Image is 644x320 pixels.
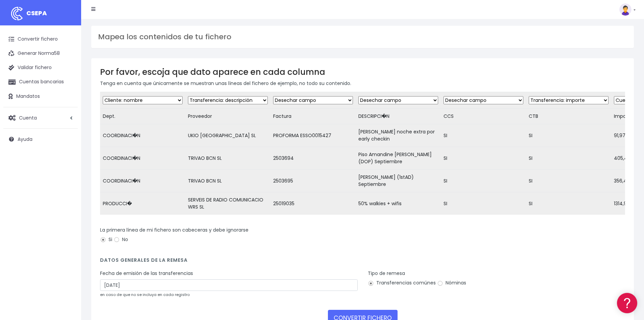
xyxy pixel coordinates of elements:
[441,109,526,124] td: CCS
[356,124,441,147] td: [PERSON_NAME] noche extra por early checkin
[619,3,631,16] img: profile
[441,147,526,170] td: SI
[526,124,611,147] td: SI
[18,136,32,143] span: Ayuda
[185,109,270,124] td: Proveedor
[100,236,112,243] label: Si
[26,9,47,17] span: CSEPA
[526,170,611,192] td: SI
[526,109,611,124] td: CTB
[441,124,526,147] td: SI
[270,147,356,170] td: 2503694
[3,132,78,146] a: Ayuda
[3,111,78,125] a: Cuenta
[270,124,356,147] td: PROFORMA ESSO0015427
[3,61,78,75] a: Validar fichero
[100,124,185,147] td: COORDINACI�N
[98,33,627,41] h3: Mapea los contenidos de tu fichero
[19,114,37,121] span: Cuenta
[114,236,128,243] label: No
[356,147,441,170] td: Piso Amandine [PERSON_NAME] (DOP) Septiembre
[526,192,611,215] td: SI
[100,292,190,297] small: en caso de que no se incluya en cada registro
[437,279,466,286] label: Nóminas
[100,67,625,77] h3: Por favor, escoja que dato aparece en cada columna
[356,109,441,124] td: DESCRIPCI�N
[441,192,526,215] td: SI
[100,109,185,124] td: Dept.
[185,192,270,215] td: SERVEIS DE RADIO COMUNICACIO WRS SL
[100,147,185,170] td: COORDINACI�N
[100,270,193,277] label: Fecha de emisión de las transferencias
[185,124,270,147] td: UKIO [GEOGRAPHIC_DATA] SL
[3,75,78,89] a: Cuentas bancarias
[100,80,625,87] p: Tenga en cuenta que únicamente se muestran unas líneas del fichero de ejemplo, no todo su contenido.
[3,46,78,61] a: Generar Norma58
[100,170,185,192] td: COORDINACI�N
[270,170,356,192] td: 2503695
[100,257,625,266] h4: Datos generales de la remesa
[100,227,248,234] label: La primera línea de mi fichero son cabeceras y debe ignorarse
[356,170,441,192] td: [PERSON_NAME] (1stAD) Septiembre
[3,32,78,46] a: Convertir fichero
[356,192,441,215] td: 50% walkies + wifis
[441,170,526,192] td: SI
[526,147,611,170] td: SI
[270,109,356,124] td: Factura
[270,192,356,215] td: 25019035
[368,270,405,277] label: Tipo de remesa
[185,170,270,192] td: TRIVAO BCN SL
[3,89,78,104] a: Mandatos
[368,279,436,286] label: Transferencias comúnes
[8,5,25,22] img: logo
[185,147,270,170] td: TRIVAO BCN SL
[100,192,185,215] td: PRODUCCI�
